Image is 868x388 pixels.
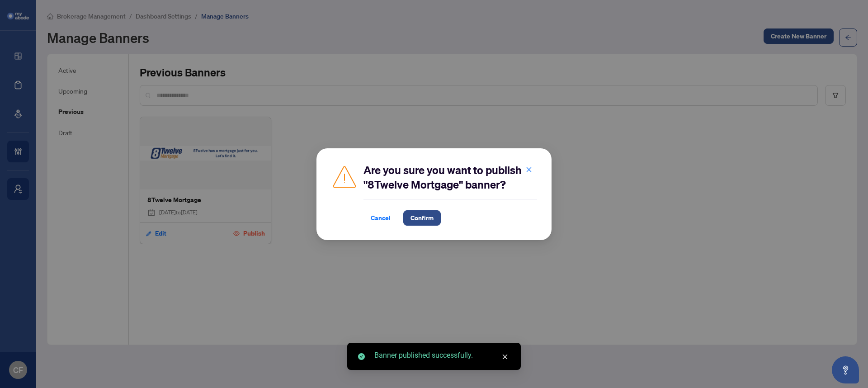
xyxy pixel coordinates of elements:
button: Cancel [363,210,398,226]
div: Banner published successfully. [374,350,510,361]
a: Close [500,352,510,362]
button: Open asap [832,356,859,383]
span: Cancel [371,211,391,225]
img: Caution Icon [331,163,358,190]
span: Confirm [410,211,434,225]
span: close [502,354,508,360]
span: close [526,166,532,172]
span: check-circle [358,353,365,360]
h2: Are you sure you want to publish "8Twelve Mortgage" banner? [363,163,537,192]
button: Confirm [403,210,441,226]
